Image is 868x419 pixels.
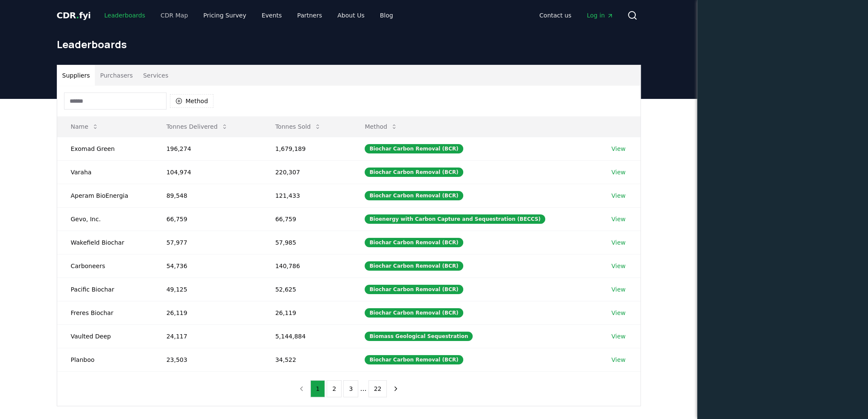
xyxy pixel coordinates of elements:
[269,118,328,135] button: Tonnes Sold
[290,8,329,23] a: Partners
[170,94,214,108] button: Method
[611,238,625,247] a: View
[611,355,625,364] a: View
[57,9,91,21] a: CDR.fyi
[611,144,625,153] a: View
[580,8,620,23] a: Log in
[57,231,153,254] td: Wakefield Biochar
[97,8,152,23] a: Leaderboards
[611,332,625,341] a: View
[57,348,153,371] td: Planboo
[57,324,153,348] td: Vaulted Deep
[153,231,262,254] td: 57,977
[532,8,620,23] nav: Main
[153,207,262,231] td: 66,759
[57,184,153,207] td: Aperam BioEnergia
[365,355,463,364] div: Biochar Carbon Removal (BCR)
[57,277,153,301] td: Pacific Biochar
[330,8,371,23] a: About Us
[153,137,262,160] td: 196,274
[262,254,351,277] td: 140,786
[57,160,153,184] td: Varaha
[365,332,473,341] div: Biomass Geological Sequestration
[611,191,625,200] a: View
[611,215,625,223] a: View
[343,380,358,397] button: 3
[196,8,253,23] a: Pricing Survey
[57,65,95,86] button: Suppliers
[57,10,91,20] span: CDR fyi
[532,8,578,23] a: Contact us
[255,8,289,23] a: Events
[153,160,262,184] td: 104,974
[365,261,463,271] div: Biochar Carbon Removal (BCR)
[262,160,351,184] td: 220,307
[365,144,463,153] div: Biochar Carbon Removal (BCR)
[373,8,400,23] a: Blog
[262,348,351,371] td: 34,522
[611,168,625,176] a: View
[153,324,262,348] td: 24,117
[57,38,641,51] h1: Leaderboards
[138,65,173,86] button: Services
[368,380,387,397] button: 22
[262,324,351,348] td: 5,144,884
[262,231,351,254] td: 57,985
[389,380,403,397] button: next page
[611,262,625,270] a: View
[587,11,613,20] span: Log in
[262,277,351,301] td: 52,625
[57,301,153,324] td: Freres Biochar
[153,184,262,207] td: 89,548
[611,309,625,317] a: View
[262,207,351,231] td: 66,759
[365,191,463,200] div: Biochar Carbon Removal (BCR)
[57,207,153,231] td: Gevo, Inc.
[310,380,325,397] button: 1
[611,285,625,294] a: View
[365,308,463,318] div: Biochar Carbon Removal (BCR)
[160,118,235,135] button: Tonnes Delivered
[153,277,262,301] td: 49,125
[57,254,153,277] td: Carboneers
[358,118,404,135] button: Method
[365,238,463,247] div: Biochar Carbon Removal (BCR)
[327,380,342,397] button: 2
[262,184,351,207] td: 121,433
[262,301,351,324] td: 26,119
[95,65,138,86] button: Purchasers
[365,285,463,294] div: Biochar Carbon Removal (BCR)
[153,254,262,277] td: 54,736
[153,301,262,324] td: 26,119
[153,348,262,371] td: 23,503
[97,8,400,23] nav: Main
[365,168,463,177] div: Biochar Carbon Removal (BCR)
[360,384,366,394] li: ...
[365,214,545,224] div: Bioenergy with Carbon Capture and Sequestration (BECCS)
[154,8,195,23] a: CDR Map
[57,137,153,160] td: Exomad Green
[262,137,351,160] td: 1,679,189
[76,10,79,20] span: .
[64,118,105,135] button: Name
